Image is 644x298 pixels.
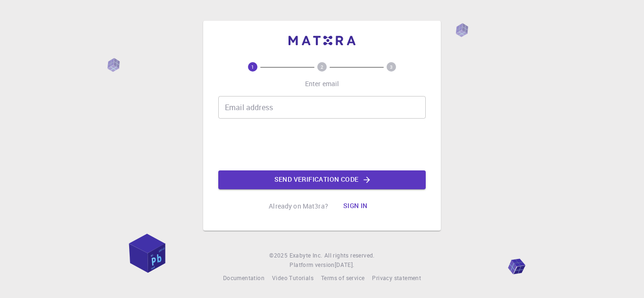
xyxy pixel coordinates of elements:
[372,274,421,283] a: Privacy statement
[390,64,393,70] text: 3
[250,126,394,163] iframe: reCAPTCHA
[223,274,264,283] a: Documentation
[289,251,322,259] span: Exabyte Inc.
[289,251,322,260] a: Exabyte Inc.
[305,79,339,89] p: Enter email
[335,260,355,270] a: [DATE].
[335,261,355,268] span: [DATE] .
[251,64,254,70] text: 1
[218,170,426,189] button: Send verification code
[372,274,421,282] span: Privacy statement
[321,64,323,70] text: 2
[272,274,314,283] a: Video Tutorials
[321,274,364,283] a: Terms of service
[269,251,289,260] span: © 2025
[321,274,364,282] span: Terms of service
[223,274,264,282] span: Documentation
[269,201,328,211] p: Already on Mat3ra?
[289,260,334,270] span: Platform version
[324,251,375,260] span: All rights reserved.
[272,274,314,282] span: Video Tutorials
[336,197,375,216] button: Sign in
